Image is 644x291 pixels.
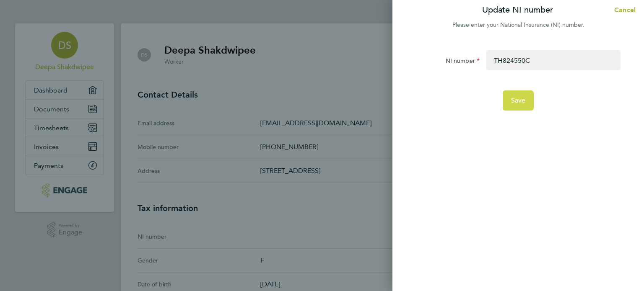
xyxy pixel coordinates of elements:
button: Save [503,90,534,111]
button: Cancel [601,2,644,18]
span: Save [511,96,526,105]
p: Update NI number [482,4,553,16]
label: NI number [446,57,480,67]
span: Cancel [612,6,636,14]
div: Please enter your National Insurance (NI) number. [392,20,644,30]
